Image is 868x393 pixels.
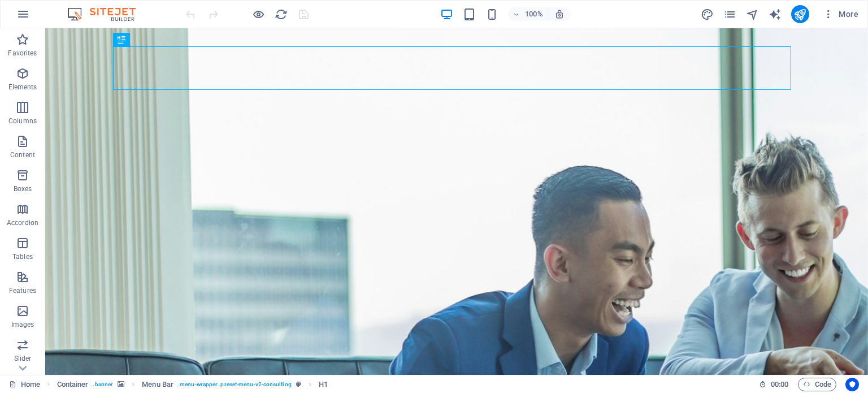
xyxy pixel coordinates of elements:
[118,381,124,387] i: This element contains a background
[14,354,32,363] p: Slider
[779,380,780,388] span: :
[142,378,173,391] span: Click to select. Double-click to edit
[803,378,831,391] span: Code
[9,378,40,391] a: Click to cancel selection. Double-click to open Pages
[251,7,265,21] button: Click here to leave preview mode and continue editing
[798,378,836,391] button: Code
[274,7,288,21] button: reload
[791,5,809,23] button: publish
[701,7,714,21] button: design
[8,83,37,92] p: Elements
[178,378,292,391] span: . menu-wrapper .preset-menu-v2-consulting
[12,252,33,261] p: Tables
[11,320,34,329] p: Images
[296,381,301,387] i: This element is a customizable preset
[769,7,782,21] button: text_generator
[57,378,89,391] span: Click to select. Double-click to edit
[8,49,37,58] p: Favorites
[525,7,543,21] h6: 100%
[818,5,863,23] button: More
[9,286,36,295] p: Features
[7,218,38,227] p: Accordion
[723,8,736,21] i: Pages (Ctrl+Alt+S)
[554,9,565,19] i: On resize automatically adjust zoom level to fit chosen device.
[746,8,759,21] i: Navigator
[10,150,35,159] p: Content
[8,116,37,126] p: Columns
[723,7,737,21] button: pages
[275,8,288,21] i: Reload page
[845,378,859,391] button: Usercentrics
[769,8,782,21] i: AI Writer
[823,8,858,20] span: More
[319,378,328,391] span: Click to select. Double-click to edit
[771,378,788,391] span: 00 00
[746,7,759,21] button: navigator
[701,8,714,21] i: Design (Ctrl+Alt+Y)
[14,184,32,193] p: Boxes
[57,378,328,391] nav: breadcrumb
[508,7,548,21] button: 100%
[793,8,806,21] i: Publish
[65,7,150,21] img: Editor Logo
[759,378,789,391] h6: Session time
[93,378,113,391] span: . banner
